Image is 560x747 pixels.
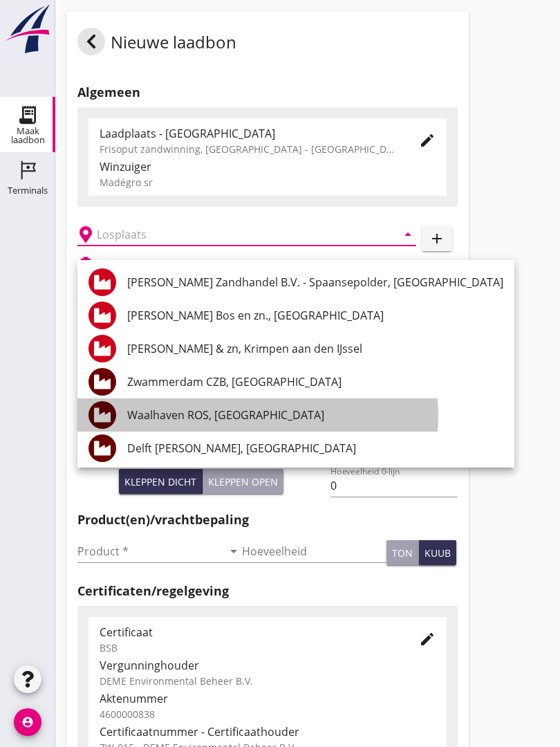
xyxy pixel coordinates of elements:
i: account_circle [14,708,41,736]
div: DEME Environmental Beheer B.V. [100,674,436,688]
div: Vergunninghouder [100,657,436,674]
h2: Algemeen [77,83,458,102]
div: Terminals [8,186,48,195]
img: logo-small.a267ee39.svg [3,3,53,55]
button: ton [386,540,419,565]
div: [PERSON_NAME] Zandhandel B.V. - Spaansepolder, [GEOGRAPHIC_DATA] [127,274,503,290]
i: arrow_drop_down [400,226,416,243]
h2: Product(en)/vrachtbepaling [77,510,458,529]
input: Product * [77,540,223,562]
button: Kleppen dicht [119,469,203,494]
div: Frisoput zandwinning, [GEOGRAPHIC_DATA] - [GEOGRAPHIC_DATA]. [100,142,397,156]
i: edit [419,132,436,149]
input: Hoeveelheid [242,540,387,562]
input: Hoeveelheid 0-lijn [330,474,457,497]
h2: Certificaten/regelgeving [77,582,458,600]
div: Certificaat [100,624,397,640]
i: edit [419,631,436,647]
div: Laadplaats - [GEOGRAPHIC_DATA] [100,125,397,142]
button: Kleppen open [203,469,283,494]
div: Certificaatnummer - Certificaathouder [100,723,436,740]
div: Nieuwe laadbon [77,28,236,61]
div: Winzuiger [100,158,436,175]
div: [PERSON_NAME] Bos en zn., [GEOGRAPHIC_DATA] [127,307,503,324]
div: 4600000838 [100,707,436,721]
input: Losplaats [97,223,377,246]
div: [PERSON_NAME] & zn, Krimpen aan den IJssel [127,340,503,357]
div: Kleppen open [208,474,278,489]
div: ton [392,546,413,560]
div: Zwammerdam CZB, [GEOGRAPHIC_DATA] [127,373,503,390]
i: add [429,230,445,247]
div: Kleppen dicht [124,474,196,489]
div: Madégro sr [100,175,436,190]
button: kuub [419,540,456,565]
div: Aktenummer [100,690,436,707]
h2: Beladen vaartuig [100,257,170,270]
i: arrow_drop_down [225,543,242,560]
div: Delft [PERSON_NAME], [GEOGRAPHIC_DATA] [127,440,503,456]
div: Waalhaven ROS, [GEOGRAPHIC_DATA] [127,407,503,423]
div: BSB [100,640,397,655]
div: kuub [424,546,451,560]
